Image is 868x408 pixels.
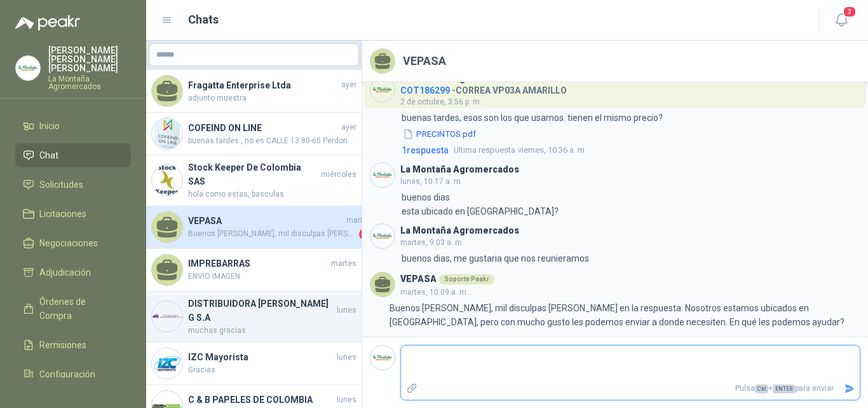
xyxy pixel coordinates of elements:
a: Inicio [15,114,131,138]
h2: VEPASA [403,52,446,70]
div: Soporte Peakr [439,274,494,285]
span: ENTER [773,384,795,393]
span: Remisiones [39,338,86,352]
h4: VEPASA [188,214,344,228]
h3: La Montaña Agromercados [400,166,519,173]
a: Órdenes de Compra [15,290,131,328]
a: Company LogoStock Keeper De Colombia SASmiércoleshola como estas, basculas [146,155,362,206]
a: IMPREBARRASmartesENVIO IMAGEN [146,249,362,292]
span: Chat [39,148,58,162]
p: buenos dias, me gustaria que nos reunieramos [402,251,589,265]
span: martes [331,258,356,270]
img: Logo peakr [15,15,80,31]
h4: COFEIND ON LINE [188,121,339,135]
a: Solicitudes [15,172,131,197]
span: COT186299 [400,85,450,95]
h3: La Montaña Agromercados [400,75,519,82]
span: hola como estas, basculas [188,188,356,200]
span: lunes, 10:17 a. m. [400,177,463,186]
span: lunes [337,351,356,363]
p: La Montaña Agromercados [48,75,131,90]
span: ENVIO IMAGEN [188,271,356,283]
h4: - CORREA VP03A AMARILLO [400,82,567,94]
img: Company Logo [152,118,182,149]
img: Company Logo [370,78,395,102]
h4: Fragatta Enterprise Ltda [188,78,339,92]
h4: Stock Keeper De Colombia SAS [188,160,318,188]
span: Adjudicación [39,265,91,279]
span: lunes [337,394,356,406]
span: martes, 9:03 a. m. [400,238,464,247]
span: ayer [341,122,356,134]
img: Company Logo [152,301,182,332]
a: VEPASAmartesBuenos [PERSON_NAME], mil disculpas [PERSON_NAME] en la respuesta. Nosotros estamos u... [146,206,362,249]
label: Adjuntar archivos [401,377,423,400]
span: Gracias [188,364,356,376]
span: Órdenes de Compra [39,295,119,323]
p: buenas tardes, esos son los que usamos. tienen el mismo precio? [402,111,663,125]
p: buenos dias esta ubicado en [GEOGRAPHIC_DATA]? [402,190,559,218]
img: Company Logo [370,224,395,248]
span: adjunto muestra [188,92,356,104]
h3: VEPASA [400,276,437,283]
h1: Chats [188,11,219,29]
a: Company LogoDISTRIBUIDORA [PERSON_NAME] G S.Alunesmuchas gracias [146,292,362,342]
span: Licitaciones [39,207,86,221]
a: Negociaciones [15,231,131,255]
h3: La Montaña Agromercados [400,227,519,234]
img: Company Logo [152,348,182,379]
span: 1 [359,228,372,241]
span: miércoles [321,169,356,181]
h4: IMPREBARRAS [188,257,329,271]
span: Configuración [39,367,95,381]
span: muchas gracias [188,325,356,337]
span: 3 [843,6,857,18]
a: Company LogoIZC MayoristalunesGracias [146,342,362,385]
span: martes, 10:09 a. m. [400,288,468,297]
button: PRECINTOS.pdf [402,127,477,141]
a: Configuración [15,362,131,386]
button: 3 [830,9,853,32]
a: 1respuestaUltima respuestaviernes, 10:36 a. m. [399,143,860,157]
span: 2 de octubre, 3:56 p. m. [400,97,482,106]
img: Company Logo [152,165,182,195]
a: Licitaciones [15,202,131,226]
span: 1 respuesta [402,143,449,157]
span: Ctrl [755,384,768,393]
h4: DISTRIBUIDORA [PERSON_NAME] G S.A [188,297,334,325]
span: viernes, 10:36 a. m. [454,144,587,157]
img: Company Logo [370,346,395,370]
span: Ultima respuesta [454,144,515,157]
img: Company Logo [370,163,395,187]
span: Solicitudes [39,178,83,192]
span: buenas tardes , no es CALLE 13 80-60 Perdoname creo q inverti los numeros. Este es el correcto [188,135,356,147]
span: Negociaciones [39,236,98,250]
span: ayer [341,79,356,91]
a: Adjudicación [15,260,131,285]
p: Buenos [PERSON_NAME], mil disculpas [PERSON_NAME] en la respuesta. Nosotros estamos ubicados en [... [390,301,860,329]
span: Buenos [PERSON_NAME], mil disculpas [PERSON_NAME] en la respuesta. Nosotros estamos ubicados en [... [188,228,356,241]
h4: IZC Mayorista [188,350,334,364]
a: Chat [15,143,131,167]
p: [PERSON_NAME] [PERSON_NAME] [PERSON_NAME] [48,46,131,73]
span: lunes [337,304,356,316]
span: Inicio [39,119,60,133]
span: martes [346,215,372,227]
img: Company Logo [16,56,40,80]
a: Remisiones [15,333,131,357]
p: Pulsa + para enviar [423,377,839,400]
a: Company LogoCOFEIND ON LINEayerbuenas tardes , no es CALLE 13 80-60 Perdoname creo q inverti los ... [146,113,362,155]
h4: C & B PAPELES DE COLOMBIA [188,393,334,407]
a: Fragatta Enterprise Ltdaayeradjunto muestra [146,70,362,113]
button: Enviar [839,377,860,400]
